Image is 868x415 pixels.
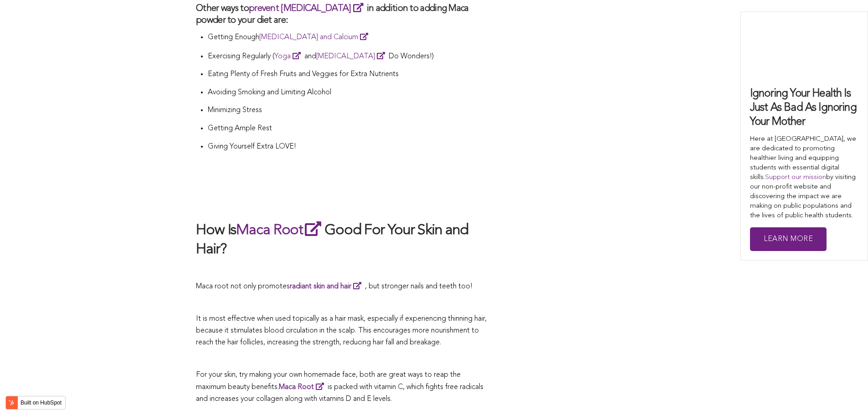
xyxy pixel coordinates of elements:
[249,4,367,13] a: prevent [MEDICAL_DATA]
[208,69,492,81] p: Eating Plenty of Fresh Fruits and Veggies for Extra Nutrients
[279,384,314,391] span: Maca Root
[822,371,868,415] iframe: Chat Widget
[196,315,487,346] span: It is most effective when used topically as a hair mask, especially if experiencing thinning hair...
[274,53,304,60] a: Yoga
[208,141,492,153] p: Giving Yourself Extra LOVE!
[196,220,492,259] h2: How Is Good For Your Skin and Hair?
[5,396,66,410] button: Built on HubSpot
[236,223,324,238] a: Maca Root
[208,87,492,99] p: Avoiding Smoking and Limiting Alcohol
[196,371,461,391] span: For your skin, try making your own homemade face, both are great ways to reap the maximum beauty ...
[208,105,492,117] p: Minimizing Stress
[279,384,328,391] a: Maca Root
[259,34,372,41] a: [MEDICAL_DATA] and Calcium
[290,283,365,290] a: radiant skin and hair
[6,397,17,408] img: HubSpot sprocket logo
[208,50,492,63] p: Exercising Regularly ( and Do Wonders!)
[17,397,65,409] label: Built on HubSpot
[208,123,492,135] p: Getting Ample Rest
[750,227,827,251] a: Learn More
[196,283,473,290] span: Maca root not only promotes , but stronger nails and teeth too!
[316,53,389,60] a: [MEDICAL_DATA]
[208,31,492,44] p: Getting Enough
[196,384,483,403] span: is packed with vitamin C, which fights free radicals and increases your collagen along with vitam...
[196,2,492,26] h3: Other ways to in addition to adding Maca powder to your diet are:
